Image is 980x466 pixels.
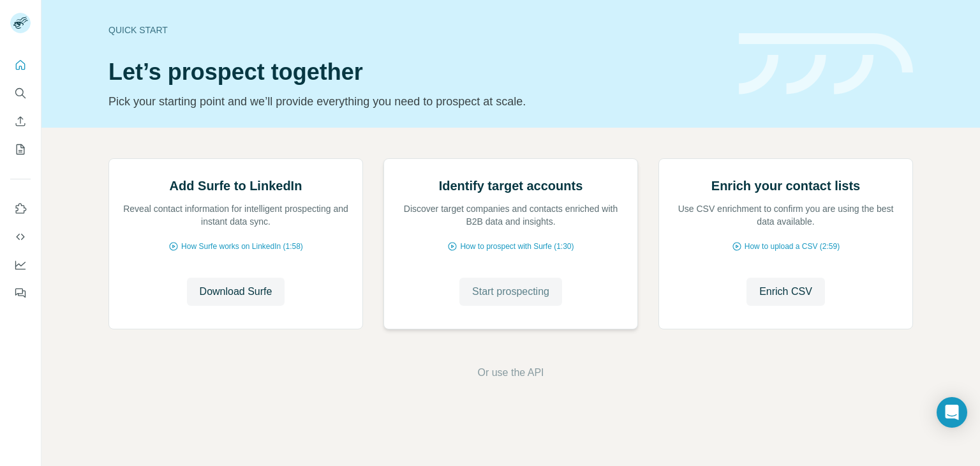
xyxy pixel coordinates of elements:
[10,138,31,161] button: My lists
[10,282,31,304] button: Feedback
[459,278,562,306] button: Start prospecting
[10,54,31,77] button: Quick start
[711,177,860,195] h2: Enrich your contact lists
[759,284,812,299] span: Enrich CSV
[10,225,31,248] button: Use Surfe API
[745,241,840,252] span: How to upload a CSV (2:59)
[170,177,302,195] h2: Add Surfe to LinkedIn
[187,278,285,306] button: Download Surfe
[108,59,724,85] h1: Let’s prospect together
[439,177,583,195] h2: Identify target accounts
[181,241,303,252] span: How Surfe works on LinkedIn (1:58)
[10,197,31,220] button: Use Surfe on LinkedIn
[10,253,31,276] button: Dashboard
[122,202,350,228] p: Reveal contact information for intelligent prospecting and instant data sync.
[477,365,544,380] button: Or use the API
[937,397,967,428] div: Open Intercom Messenger
[397,202,625,228] p: Discover target companies and contacts enriched with B2B data and insights.
[108,24,724,36] div: Quick start
[746,278,825,306] button: Enrich CSV
[10,82,31,105] button: Search
[672,202,900,228] p: Use CSV enrichment to confirm you are using the best data available.
[10,110,31,133] button: Enrich CSV
[108,93,724,110] p: Pick your starting point and we’ll provide everything you need to prospect at scale.
[472,284,549,299] span: Start prospecting
[739,33,913,95] img: banner
[200,284,272,299] span: Download Surfe
[460,241,574,252] span: How to prospect with Surfe (1:30)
